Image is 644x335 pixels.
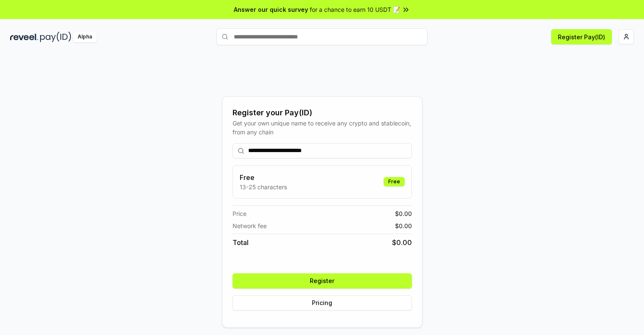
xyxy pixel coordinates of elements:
[233,221,267,230] span: Network fee
[233,119,412,136] div: Get your own unique name to receive any crypto and stablecoin, from any chain
[233,107,412,119] div: Register your Pay(ID)
[240,172,287,182] h3: Free
[395,209,412,218] span: $ 0.00
[40,32,71,42] img: pay_id
[233,273,412,289] button: Register
[233,209,246,218] span: Price
[551,29,612,44] button: Register Pay(ID)
[392,237,412,248] span: $ 0.00
[233,237,249,248] span: Total
[310,5,400,14] span: for a chance to earn 10 USDT 📝
[234,5,308,14] span: Answer our quick survey
[233,295,412,310] button: Pricing
[73,32,97,42] div: Alpha
[240,182,287,191] p: 13-25 characters
[10,32,38,42] img: reveel_dark
[395,221,412,230] span: $ 0.00
[384,177,405,186] div: Free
